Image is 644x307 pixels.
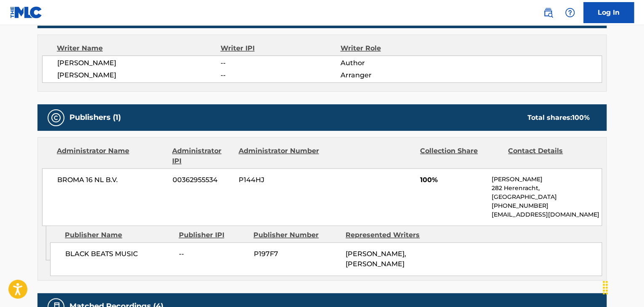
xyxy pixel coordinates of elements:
[221,58,340,68] span: --
[492,184,601,193] p: 282 Herenracht,
[239,175,320,185] span: P144HJ
[492,193,601,201] p: [GEOGRAPHIC_DATA]
[179,249,247,259] span: --
[178,230,247,240] div: Publisher IPI
[543,8,553,18] img: search
[57,146,166,166] div: Administrator Name
[253,249,339,259] span: P197F7
[172,146,232,166] div: Administrator IPI
[602,267,644,307] iframe: Chat Widget
[572,114,590,122] span: 100 %
[57,43,221,53] div: Writer Name
[10,6,43,19] img: MLC Logo
[238,146,320,166] div: Administrator Number
[253,230,339,240] div: Publisher Number
[57,175,166,185] span: BROMA 16 NL B.V.
[221,43,341,53] div: Writer IPI
[221,70,340,80] span: --
[599,275,612,300] div: Drag
[346,230,431,240] div: Represented Writers
[173,175,232,185] span: 00362955534
[65,249,173,259] span: BLACK BEATS MUSIC
[492,175,601,184] p: [PERSON_NAME]
[562,4,578,21] div: Help
[340,43,449,53] div: Writer Role
[51,113,61,123] img: Publishers
[583,2,634,23] a: Log In
[346,250,406,268] span: [PERSON_NAME], [PERSON_NAME]
[492,210,601,219] p: [EMAIL_ADDRESS][DOMAIN_NAME]
[508,146,590,166] div: Contact Details
[57,58,221,68] span: [PERSON_NAME]
[340,70,449,80] span: Arranger
[340,58,449,68] span: Author
[565,8,575,18] img: help
[65,230,172,240] div: Publisher Name
[57,70,221,80] span: [PERSON_NAME]
[527,113,590,123] div: Total shares:
[420,175,485,185] span: 100%
[492,201,601,210] p: [PHONE_NUMBER]
[540,4,556,21] a: Public Search
[69,113,121,122] h5: Publishers (1)
[420,146,502,166] div: Collection Share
